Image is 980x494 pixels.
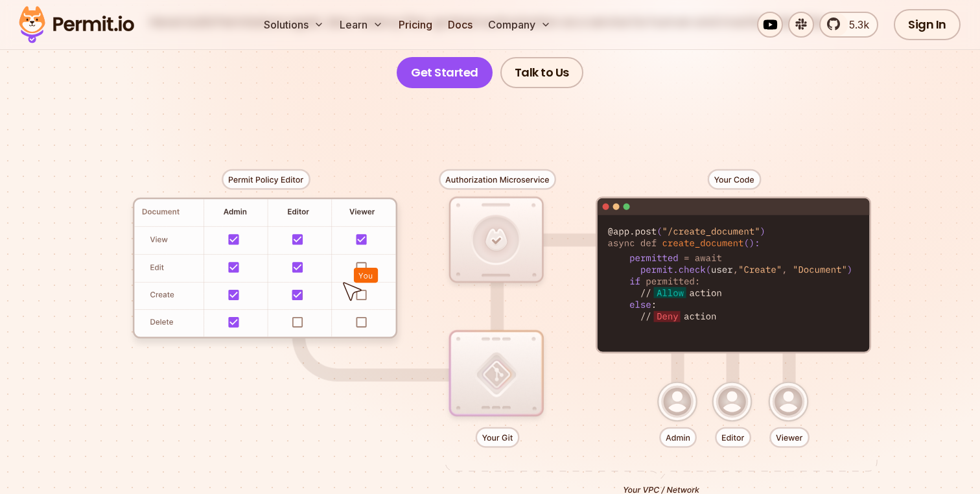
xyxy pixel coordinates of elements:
[397,57,493,88] a: Get Started
[819,12,878,38] a: 5.3k
[894,9,961,40] a: Sign In
[13,3,140,47] img: Permit logo
[443,12,478,38] a: Docs
[334,12,388,38] button: Learn
[841,17,869,32] span: 5.3k
[393,12,437,38] a: Pricing
[259,12,329,38] button: Solutions
[483,12,556,38] button: Company
[500,57,583,88] a: Talk to Us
